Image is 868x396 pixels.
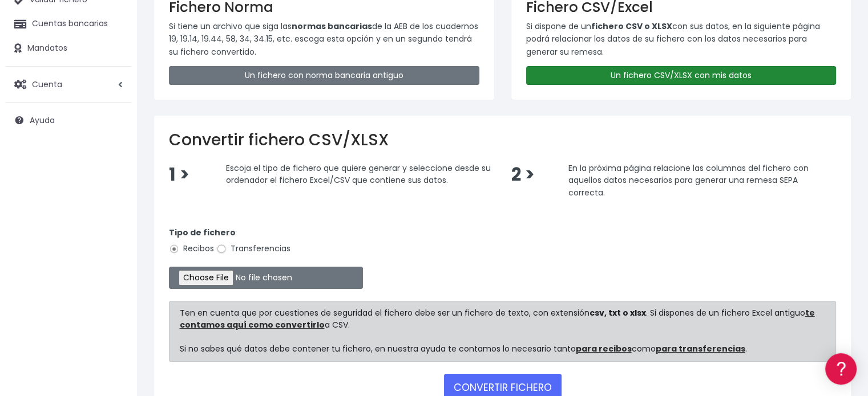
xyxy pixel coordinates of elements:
p: Si tiene un archivo que siga las de la AEB de los cuadernos 19, 19.14, 19.44, 58, 34, 34.15, etc.... [169,20,479,58]
span: En la próxima página relacione las columnas del fichero con aquellos datos necesarios para genera... [568,162,808,198]
a: POWERED BY ENCHANT [157,328,220,339]
span: 2 > [511,162,534,187]
a: General [11,244,217,262]
button: Contáctanos [11,305,217,325]
h2: Convertir fichero CSV/XLSX [169,130,836,150]
a: Un fichero con norma bancaria antiguo [169,66,479,85]
p: Si dispone de un con sus datos, en la siguiente página podrá relacionar los datos de su fichero c... [526,20,837,58]
a: Un fichero CSV/XLSX con mis datos [526,66,837,85]
a: Perfiles de empresas [11,197,217,215]
a: Cuentas bancarias [6,12,131,36]
a: Ayuda [6,108,131,132]
a: Problemas habituales [11,162,217,179]
div: Facturación [11,226,217,237]
a: Información general [11,97,217,115]
span: Cuenta [32,78,62,89]
a: Mandatos [6,36,131,60]
div: Ten en cuenta que por cuestiones de seguridad el fichero debe ser un fichero de texto, con extens... [169,301,836,362]
strong: Tipo de fichero [169,227,236,238]
a: Videotutoriales [11,179,217,197]
label: Recibos [169,243,214,255]
strong: csv, txt o xlsx [590,307,646,319]
span: 1 > [169,162,189,187]
div: Convertir ficheros [11,126,217,137]
a: te contamos aquí como convertirlo [180,307,815,330]
span: Ayuda [30,115,55,126]
label: Transferencias [216,243,290,255]
a: API [11,291,217,309]
a: Cuenta [6,72,131,96]
a: Formatos [11,144,217,162]
span: Escoja el tipo de fichero que quiere generar y seleccione desde su ordenador el fichero Excel/CSV... [226,162,491,186]
a: para recibos [576,343,632,354]
div: Programadores [11,273,217,284]
strong: fichero CSV o XLSX [591,21,672,32]
div: Información general [11,79,217,90]
strong: normas bancarias [292,21,372,32]
a: para transferencias [656,343,745,354]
